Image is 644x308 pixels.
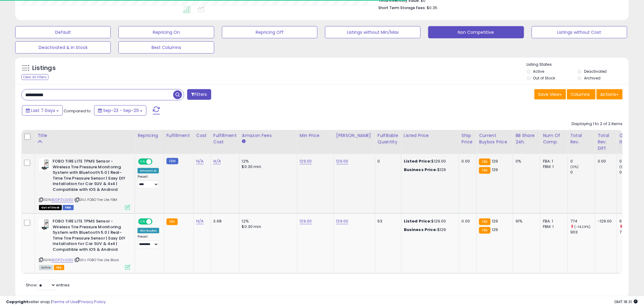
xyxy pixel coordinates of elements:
small: FBA [479,219,490,225]
div: 0.00 [598,159,612,164]
small: Amazon Fees. [242,139,246,144]
a: Privacy Policy [79,299,106,305]
div: $129.00 [404,219,454,224]
div: Preset: [138,175,159,188]
a: N/A [196,158,204,164]
div: 774 [570,219,595,224]
div: Clear All Filters [21,74,48,80]
div: Ordered Items [619,132,642,145]
div: Ship Price [462,132,474,145]
button: Save View [534,89,566,100]
a: 129.00 [336,218,348,224]
div: Total Rev. Diff. [598,132,614,152]
label: Archived [584,75,600,81]
div: Win BuyBox [138,228,159,233]
div: 0 [570,159,595,164]
div: Fulfillment [166,132,191,139]
div: Preset: [138,235,159,248]
a: N/A [196,218,204,224]
div: Total Rev. [570,132,593,145]
button: Actions [597,89,623,100]
button: Sep-23 - Sep-29 [94,105,146,116]
button: Repricing Off [222,26,317,38]
div: $129 [404,167,454,173]
label: Out of Stock [533,75,555,81]
small: FBA [166,219,178,225]
label: Active [533,69,544,74]
button: Best Columns [118,41,214,54]
button: Repricing On [118,26,214,38]
b: Business Price: [404,167,437,173]
div: Title [37,132,132,139]
b: FOBO TIRE LITE TPMS Sensor - Wireless Tire Pressure Monitoring System with Bluetooth 5.0 | Real-T... [53,159,127,194]
span: All listings currently available for purchase on Amazon [39,265,53,270]
span: FBA [54,265,64,270]
div: Cost [196,132,208,139]
div: Amazon AI [138,168,159,173]
p: Listing States: [527,62,629,68]
div: 903 [570,229,595,235]
div: 0 [378,159,397,164]
small: FBA [479,167,490,174]
div: Listed Price [404,132,457,139]
b: Business Price: [404,227,437,233]
button: Listings without Cost [532,26,627,38]
b: FOBO TIRE LITE TPMS Sensor - Wireless Tire Pressure Monitoring System with Bluetooth 5.0 | Real-T... [53,219,127,254]
span: Show: entries [26,282,70,288]
small: FBA [479,227,490,234]
button: Listings without Min/Max [325,26,421,38]
b: Listed Price: [404,218,432,224]
div: 0.00 [462,159,472,164]
span: ON [139,219,146,224]
span: | SKU: FOBO Tire Lite Black [74,257,119,262]
div: 12% [242,159,292,164]
div: 0 [619,170,644,175]
strong: Copyright [6,299,28,305]
div: 0 [570,170,595,175]
a: Terms of Use [52,299,78,305]
div: Displaying 1 to 2 of 2 items [572,121,623,127]
button: Default [15,26,111,38]
span: 2025-10-7 18:31 GMT [614,299,638,305]
span: OFF [152,159,161,164]
small: FBA [479,159,490,165]
a: N/A [213,158,221,164]
span: 129 [492,218,498,224]
div: Fulfillment Cost [213,132,237,145]
b: Listed Price: [404,158,432,164]
div: [PERSON_NAME] [336,132,373,139]
div: 7 [619,229,644,235]
a: B0DPZVJS6G [51,197,73,202]
button: Filters [187,89,211,100]
button: Deactivated & In Stock [15,41,111,54]
button: Last 7 Days [22,105,63,116]
div: BB Share 24h. [516,132,538,145]
div: $0.30 min [242,164,292,170]
span: | SKU: FOBO Tire Lite FBM [74,197,117,202]
div: -129.00 [598,219,612,224]
div: FBM: 1 [543,224,563,229]
a: 129.00 [300,218,312,224]
div: $129.00 [404,159,454,164]
span: All listings that are currently out of stock and unavailable for purchase on Amazon [39,205,62,210]
small: (0%) [619,164,628,169]
span: 129 [492,158,498,164]
div: Amazon Fees [242,132,295,139]
a: B0DPZVJS6G [51,257,73,263]
div: Num of Comp. [543,132,565,145]
div: $129 [404,227,454,233]
div: seller snap | | [6,299,106,305]
div: 12% [242,219,292,224]
div: ASIN: [39,159,130,209]
h5: Listings [32,64,56,72]
div: 6 [619,219,644,224]
span: FBM [63,205,74,210]
span: OFF [152,219,161,224]
div: FBA: 1 [543,219,563,224]
span: Compared to: [64,108,92,114]
button: Non Competitive [428,26,524,38]
div: ASIN: [39,219,130,269]
div: FBM: 1 [543,164,563,170]
img: 31w4u0zONhL._SL40_.jpg [39,219,51,231]
div: Min Price [300,132,331,139]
